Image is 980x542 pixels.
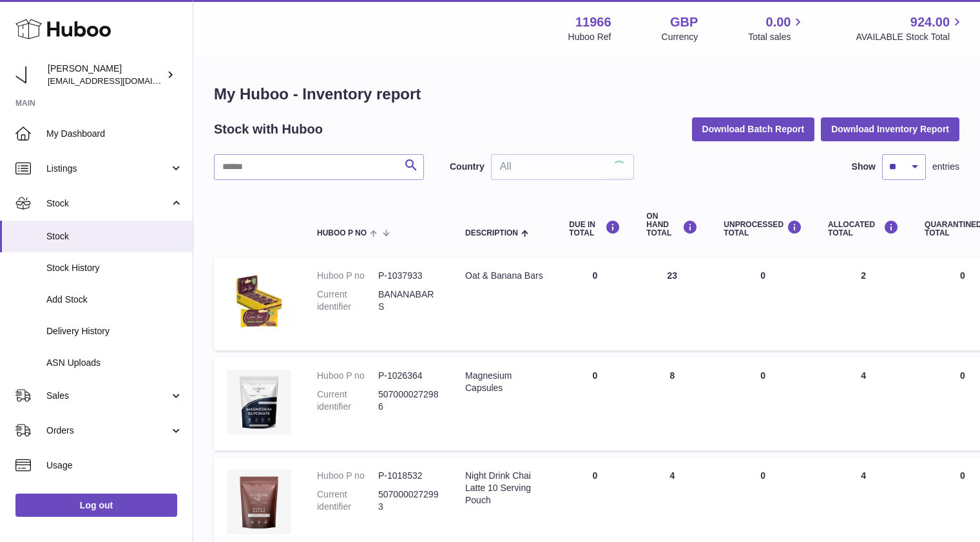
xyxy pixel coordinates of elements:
img: info@tenpm.co [15,65,35,85]
img: product image [227,470,291,534]
dt: Huboo P no [317,370,378,382]
dt: Current identifier [317,288,378,313]
strong: 11966 [575,14,611,31]
div: Currency [662,31,698,43]
div: Magnesium Capsules [465,370,543,394]
dt: Current identifier [317,488,378,513]
div: ON HAND Total [646,212,698,238]
img: product image [227,270,291,334]
dd: P-1018532 [378,470,439,482]
td: 2 [815,257,912,350]
button: Download Batch Report [692,117,815,141]
span: [EMAIL_ADDRESS][DOMAIN_NAME] [48,75,189,86]
dd: P-1037933 [378,270,439,282]
span: 0.00 [766,14,791,31]
div: [PERSON_NAME] [48,63,164,87]
img: product image [227,370,291,434]
label: Country [450,161,485,173]
span: Delivery History [46,325,183,337]
span: 0 [960,270,965,281]
td: 4 [815,357,912,450]
div: Oat & Banana Bars [465,270,543,282]
h2: Stock with Huboo [214,121,323,138]
td: 23 [633,257,711,350]
dd: 5070000272993 [378,488,439,513]
dt: Huboo P no [317,270,378,282]
div: DUE IN TOTAL [569,220,620,237]
a: 924.00 AVAILABLE Stock Total [856,14,965,43]
span: Description [465,229,518,237]
span: Usage [46,459,183,472]
dd: BANANABARS [378,288,439,313]
dt: Current identifier [317,388,378,413]
span: ASN Uploads [46,357,183,369]
dt: Huboo P no [317,470,378,482]
a: 0.00 Total sales [748,14,805,43]
h1: My Huboo - Inventory report [214,84,959,105]
button: Download Inventory Report [821,117,959,141]
td: 0 [711,357,815,450]
span: Sales [46,390,169,402]
span: My Dashboard [46,128,183,140]
div: ALLOCATED Total [828,220,899,237]
span: Huboo P no [317,229,367,237]
span: Stock [46,197,169,210]
span: Add Stock [46,294,183,306]
dd: P-1026364 [378,370,439,382]
strong: GBP [670,14,698,31]
span: entries [932,161,959,173]
td: 8 [633,357,711,450]
span: 0 [960,470,965,481]
td: 0 [711,257,815,350]
label: Show [852,161,876,173]
span: 924.00 [910,14,950,31]
span: Listings [46,163,169,175]
div: Huboo Ref [568,31,611,43]
span: AVAILABLE Stock Total [856,31,965,43]
span: 0 [960,370,965,381]
dd: 5070000272986 [378,388,439,413]
div: Night Drink Chai Latte 10 Serving Pouch [465,470,543,507]
span: Orders [46,425,169,437]
div: UNPROCESSED Total [724,220,802,237]
span: Stock History [46,262,183,274]
span: Stock [46,230,183,243]
td: 0 [556,257,633,350]
span: Total sales [748,31,805,43]
a: Log out [15,494,177,517]
td: 0 [556,357,633,450]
